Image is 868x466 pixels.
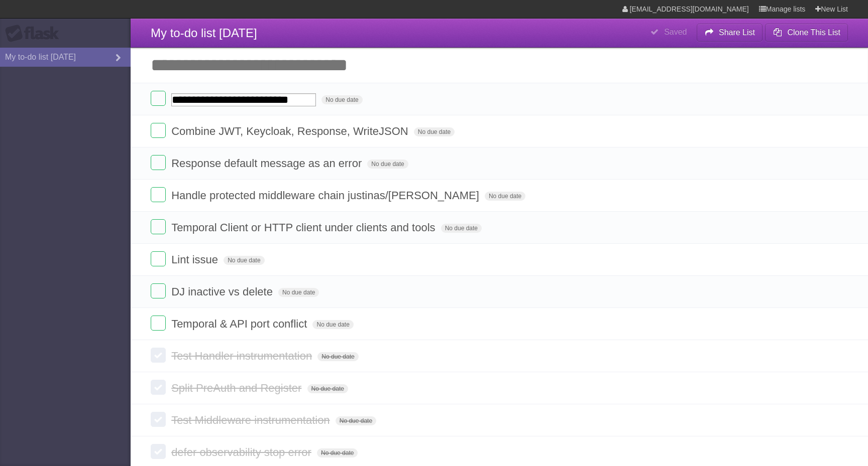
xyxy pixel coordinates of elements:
span: No due date [224,256,264,265]
span: DJ inactive vs delete [171,285,275,298]
span: Temporal & API port conflict [171,318,309,330]
span: No due date [278,288,319,297]
span: No due date [307,384,348,393]
button: Share List [697,24,763,42]
span: Lint issue [171,253,221,266]
label: Done [151,219,166,234]
span: Response default message as an error [171,157,364,170]
span: No due date [414,127,455,136]
label: Done [151,123,166,138]
label: Done [151,283,166,298]
label: Done [151,412,166,427]
label: Done [151,444,166,459]
span: Test Handler instrumentation [171,350,314,362]
label: Done [151,348,166,363]
b: Clone This List [787,28,840,37]
span: Test Middleware instrumentation [171,414,332,426]
label: Done [151,91,166,106]
label: Done [151,251,166,266]
label: Done [151,380,166,395]
span: No due date [336,416,376,425]
label: Done [151,316,166,331]
div: Flask [5,25,65,43]
span: No due date [312,320,353,329]
span: No due date [317,352,358,361]
span: No due date [321,95,362,104]
span: No due date [367,160,408,169]
span: Temporal Client or HTTP client under clients and tools [171,221,438,234]
b: Share List [719,28,755,37]
span: Handle protected middleware chain justinas/[PERSON_NAME] [171,189,482,202]
span: My to-do list [DATE] [151,26,257,40]
label: Done [151,187,166,202]
span: Split PreAuth and Register [171,382,304,394]
span: Combine JWT, Keycloak, Response, WriteJSON [171,125,411,137]
button: Clone This List [765,24,848,42]
span: No due date [485,192,525,201]
b: Saved [664,28,687,36]
span: No due date [441,224,482,233]
span: defer observability stop error [171,446,314,458]
label: Done [151,155,166,170]
span: No due date [317,448,358,457]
